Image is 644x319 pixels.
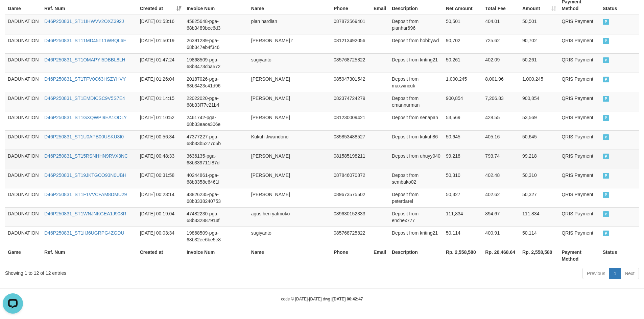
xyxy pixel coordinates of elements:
td: 081585198211 [331,150,371,169]
td: 99,218 [520,150,559,169]
a: D46P250831_ST1TFV0C63HSZYHVY [44,76,126,82]
td: 900,854 [443,92,482,111]
td: 19868509-pga-68b32ee6be5e8 [184,227,248,246]
td: 405.16 [482,130,520,150]
td: [DATE] 01:14:15 [137,92,184,111]
td: 082374724279 [331,92,371,111]
td: 089673575502 [331,188,371,207]
td: QRIS Payment [559,227,600,246]
a: Next [620,268,639,279]
td: DADUNATION [5,150,42,169]
td: [PERSON_NAME] [248,169,331,188]
td: 1,000,245 [443,73,482,92]
td: Deposit from kriting21 [389,53,443,73]
td: [DATE] 00:56:34 [137,130,184,150]
td: 50,114 [443,227,482,246]
td: QRIS Payment [559,34,600,53]
a: D46P250831_ST1OMAPYI5DBBL8LH [44,57,125,62]
td: 50,327 [520,188,559,207]
td: 50,645 [443,130,482,150]
a: 1 [609,268,621,279]
td: DADUNATION [5,34,42,53]
small: code © [DATE]-[DATE] dwg | [281,297,363,301]
td: sugiyanto [248,53,331,73]
td: [DATE] 00:19:04 [137,207,184,227]
th: Game [5,246,42,265]
td: DADUNATION [5,92,42,111]
td: DADUNATION [5,188,42,207]
td: Deposit from kriting21 [389,227,443,246]
td: DADUNATION [5,53,42,73]
td: 428.55 [482,111,520,130]
td: [DATE] 01:50:19 [137,34,184,53]
td: 47482230-pga-68b332887914f [184,207,248,227]
td: 900,854 [520,92,559,111]
td: 50,645 [520,130,559,150]
button: Open LiveChat chat widget [3,3,23,23]
td: Deposit from uhuyy040 [389,150,443,169]
td: QRIS Payment [559,207,600,227]
a: D46P250831_ST1IIJ6UGRPG4ZGDU [44,230,124,236]
td: 085947301542 [331,73,371,92]
td: 081230009421 [331,111,371,130]
td: 089630152333 [331,207,371,227]
td: QRIS Payment [559,92,600,111]
td: QRIS Payment [559,150,600,169]
th: Created at [137,246,184,265]
td: 40244861-pga-68b3358e6461f [184,169,248,188]
td: 402.48 [482,169,520,188]
td: DADUNATION [5,207,42,227]
span: PAID [603,231,610,236]
th: Phone [331,246,371,265]
td: [PERSON_NAME] [248,73,331,92]
td: DADUNATION [5,73,42,92]
td: DADUNATION [5,130,42,150]
td: 8,001.96 [482,73,520,92]
td: 90,702 [520,34,559,53]
a: D46P250831_ST1U0APB00USKU3I0 [44,134,124,139]
th: Name [248,246,331,265]
td: 50,261 [443,53,482,73]
td: 50,114 [520,227,559,246]
td: 087846070872 [331,169,371,188]
a: D46P250831_ST15RSNHHN9RVX3NC [44,153,128,159]
td: Deposit from hobbywd [389,34,443,53]
td: QRIS Payment [559,169,600,188]
td: agus heri yatmoko [248,207,331,227]
span: PAID [603,173,610,179]
td: QRIS Payment [559,111,600,130]
a: D46P250831_ST1F1VVCFAM8DMU29 [44,192,127,197]
td: QRIS Payment [559,15,600,34]
td: Deposit from kukuh86 [389,130,443,150]
td: 50,327 [443,188,482,207]
td: QRIS Payment [559,130,600,150]
td: Deposit from sembako02 [389,169,443,188]
td: DADUNATION [5,227,42,246]
td: 50,310 [443,169,482,188]
span: PAID [603,19,610,25]
td: 402.09 [482,53,520,73]
td: [DATE] 00:31:58 [137,169,184,188]
span: PAID [603,154,610,159]
td: [DATE] 01:47:24 [137,53,184,73]
td: 90,702 [443,34,482,53]
td: Deposit from maxwincuk [389,73,443,92]
td: QRIS Payment [559,73,600,92]
td: [PERSON_NAME] [248,150,331,169]
th: Description [389,246,443,265]
td: [DATE] 01:26:04 [137,73,184,92]
td: pian hardian [248,15,331,34]
th: Invoice Num [184,246,248,265]
td: 19868509-pga-68b3473cba572 [184,53,248,73]
td: Deposit from pianhar696 [389,15,443,34]
td: 725.62 [482,34,520,53]
span: PAID [603,134,610,140]
span: PAID [603,57,610,63]
td: 20187026-pga-68b3423c41d96 [184,73,248,92]
td: [PERSON_NAME] [248,92,331,111]
td: DADUNATION [5,169,42,188]
a: D46P250831_ST11MD45T11WBQL6F [44,38,126,43]
a: Previous [582,268,610,279]
th: Ref. Num [42,246,137,265]
td: 085768725822 [331,53,371,73]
